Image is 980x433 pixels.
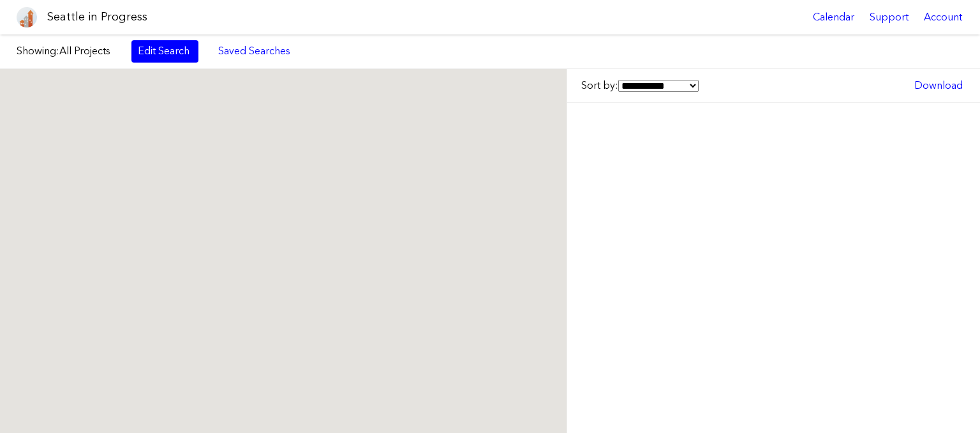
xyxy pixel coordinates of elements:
[59,45,110,57] span: All Projects
[618,80,699,92] select: Sort by:
[17,44,119,58] label: Showing:
[47,9,147,25] h1: Seattle in Progress
[211,40,297,62] a: Saved Searches
[908,75,969,96] a: Download
[581,79,699,93] label: Sort by:
[17,7,37,27] img: favicon-96x96.png
[131,40,198,62] a: Edit Search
